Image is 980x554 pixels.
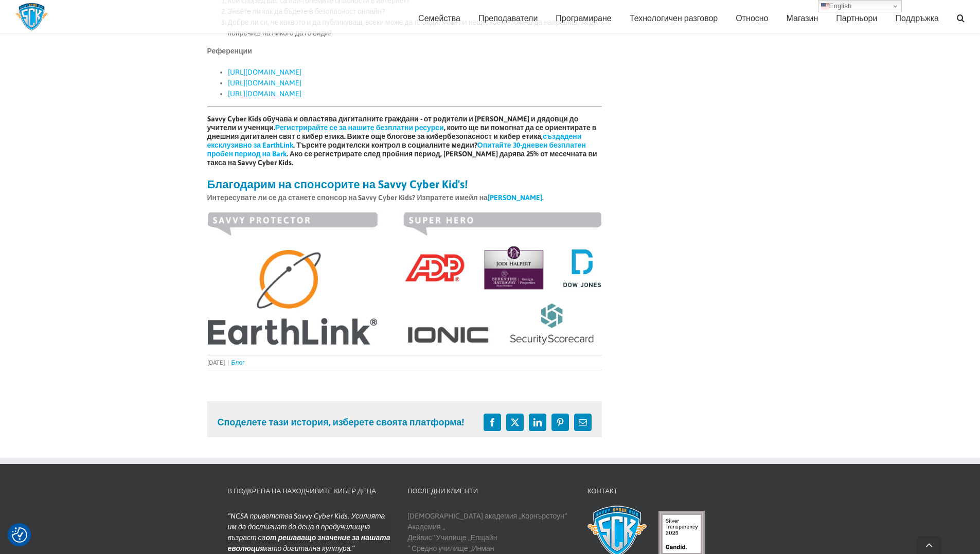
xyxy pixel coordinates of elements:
[228,512,385,542] font: NCSA приветства Savvy Cyber ​​Kids. Усилията им да достигнат до деца в предучилищна възраст са
[207,123,597,140] font: , които ще ви помогнат да се ориентирате в днешния дигитален свят с кибер етика. Вижте още блогов...
[264,544,352,552] font: като дигитална култура.
[407,544,494,552] font: “ Средно училище „Инман
[207,177,468,191] font: Благодарим на спонсорите на Savvy Cyber ​​Kid's!
[407,512,567,520] font: [DEMOGRAPHIC_DATA] академия „Корнърстоун“
[15,3,48,31] img: Лого на Savvy Cyber ​​Kids
[630,13,718,23] font: Технологичен разговор
[228,533,390,552] font: от решаващо значение за нашата еволюция
[407,523,445,531] font: Академия „
[407,487,478,495] font: Последни клиенти
[293,141,477,149] font: . Търсите родителски контрол в социалните медии?
[207,132,582,149] a: създадени ексклузивно за EarthLink
[12,527,27,543] button: Предпочитания за съгласие
[787,13,818,23] font: Магазин
[228,79,301,87] a: [URL][DOMAIN_NAME]
[488,193,542,202] a: [PERSON_NAME]
[228,90,301,98] a: [URL][DOMAIN_NAME]
[231,359,245,366] a: Блог
[228,68,301,76] a: [URL][DOMAIN_NAME]
[207,115,579,132] font: Savvy Cyber ​​Kids обучава и овластява дигиталните граждани - от родители и [PERSON_NAME] и дядов...
[556,13,611,23] font: Програмиране
[207,359,225,366] font: [DATE]
[587,487,618,495] font: Контакт
[418,13,460,23] font: Семейства
[207,141,586,158] a: Опитайте 30-дневен безплатен пробен период на Bark
[218,417,465,427] font: Споделете тази история, изберете своята платформа!
[207,47,252,55] font: Референции
[836,13,877,23] font: Партньори
[275,123,444,132] a: Регистрирайте се за нашите безплатни ресурси
[736,13,768,23] font: Относно
[542,193,544,202] font: .
[12,527,27,543] img: Бутон за повторно съгласие
[895,13,939,23] font: Поддръжка
[228,487,376,495] font: В подкрепа на находчивите кибер деца
[207,193,488,202] font: Интересувате ли се да станете спонсор на Savvy Cyber ​​Kids? Изпратете имейл на
[207,150,597,167] font: . Ако се регистрирате след пробния период, [PERSON_NAME] дарява 25% от месечната ви такса на Savv...
[228,18,598,37] font: Добре ли си, че каквото и да публикуваш, всеки може да го види? Има ли нещо, което можеш да напра...
[407,533,497,542] font: Дейвис“ Училище „Епщайн
[821,2,829,10] img: en
[227,359,229,366] font: |
[478,13,538,23] font: Преподаватели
